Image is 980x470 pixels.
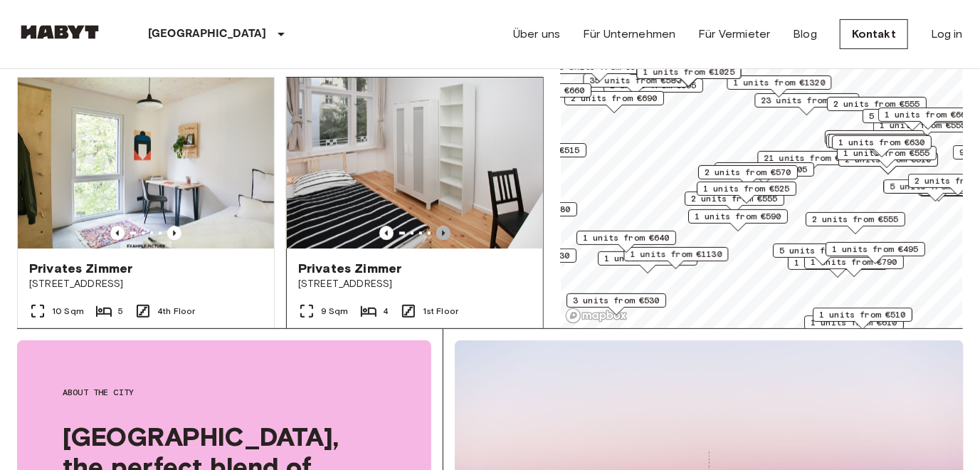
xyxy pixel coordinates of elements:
[148,26,267,43] p: [GEOGRAPHIC_DATA]
[819,308,906,321] span: 1 units from €510
[811,316,897,329] span: 1 units from €610
[483,249,570,262] span: 4 units from €530
[826,134,926,156] div: Map marker
[758,151,863,173] div: Map marker
[721,163,808,176] span: 4 units from €605
[695,210,781,223] span: 1 units from €590
[567,293,666,315] div: Map marker
[835,135,922,147] span: 1 units from €640
[832,135,932,157] div: Map marker
[698,26,770,43] a: Für Vermieter
[484,203,571,216] span: 1 units from €680
[576,231,676,253] div: Map marker
[832,243,919,256] span: 1 units from €495
[18,78,274,249] img: Marketing picture of unit DE-01-009-02Q
[734,76,826,89] span: 1 units from €1320
[826,242,925,264] div: Map marker
[705,166,791,179] span: 2 units from €570
[52,305,84,318] span: 10 Sqm
[643,66,735,78] span: 1 units from €1025
[31,78,287,249] img: Marketing picture of unit DE-01-232-03M
[827,97,927,119] div: Map marker
[584,73,688,95] div: Map marker
[838,136,925,149] span: 1 units from €630
[828,134,928,156] div: Map marker
[762,94,853,107] span: 23 units from €530
[812,213,899,226] span: 2 units from €555
[118,305,123,318] span: 5
[298,260,401,277] span: Privates Zimmer
[793,26,817,43] a: Blog
[688,209,788,231] div: Map marker
[29,260,132,277] span: Privates Zimmer
[691,192,778,205] span: 2 units from €555
[383,305,389,318] span: 4
[813,308,912,330] div: Map marker
[286,77,544,380] a: Previous imagePrevious imagePrivates Zimmer[STREET_ADDRESS]9 Sqm41st FloorMove-in from [DATE]695 ...
[604,252,691,265] span: 1 units from €570
[788,256,887,278] div: Map marker
[779,244,866,257] span: 5 units from €590
[379,226,394,240] button: Previous image
[631,248,722,261] span: 1 units from €1130
[755,93,860,115] div: Map marker
[436,226,451,240] button: Previous image
[727,75,832,98] div: Map marker
[624,247,729,269] div: Map marker
[703,182,790,195] span: 1 units from €525
[498,84,585,97] span: 1 units from €660
[17,77,275,380] a: Marketing picture of unit DE-01-009-02QPrevious imagePrevious imagePrivates Zimmer[STREET_ADDRESS...
[583,26,675,43] a: Für Unternehmen
[298,277,532,291] span: [STREET_ADDRESS]
[831,131,918,144] span: 1 units from €645
[698,165,798,187] div: Map marker
[573,294,660,307] span: 3 units from €530
[885,108,971,121] span: 1 units from €660
[804,315,904,338] div: Map marker
[157,305,195,318] span: 4th Floor
[63,386,386,399] span: About the city
[806,212,905,234] div: Map marker
[773,244,873,266] div: Map marker
[833,98,920,110] span: 2 units from €555
[287,78,543,249] img: Marketing picture of unit DE-01-232-03M
[110,226,125,240] button: Previous image
[493,144,580,157] span: 1 units from €515
[825,130,924,152] div: Map marker
[878,108,978,130] div: Map marker
[685,192,784,214] div: Map marker
[513,26,560,43] a: Über uns
[321,305,349,318] span: 9 Sqm
[715,162,814,184] div: Map marker
[764,152,856,164] span: 21 units from €575
[697,182,796,204] div: Map marker
[598,251,697,273] div: Map marker
[29,277,263,291] span: [STREET_ADDRESS]
[423,305,458,318] span: 1st Floor
[565,308,628,324] a: Mapbox logo
[804,255,904,277] div: Map marker
[583,231,670,244] span: 1 units from €640
[869,110,956,122] span: 5 units from €660
[863,109,962,131] div: Map marker
[564,91,664,113] div: Map marker
[548,60,653,82] div: Map marker
[840,19,908,49] a: Kontakt
[167,226,181,240] button: Previous image
[17,25,102,39] img: Habyt
[637,65,742,87] div: Map marker
[931,26,963,43] a: Log in
[571,92,658,105] span: 2 units from €690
